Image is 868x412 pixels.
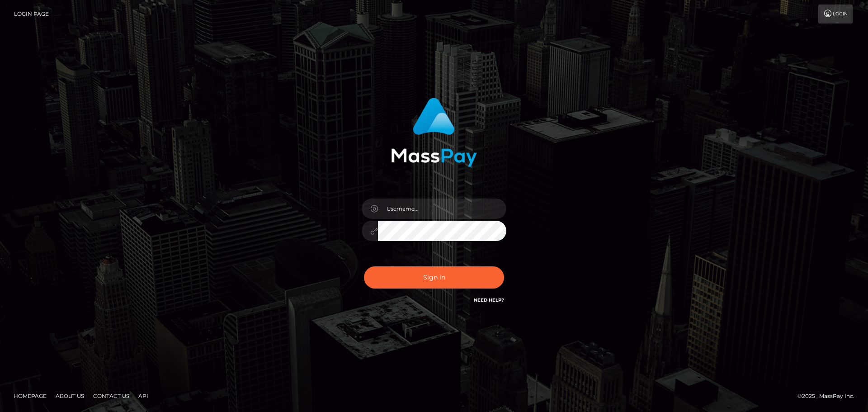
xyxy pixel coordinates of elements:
[90,389,133,403] a: Contact Us
[364,266,504,289] button: Sign in
[52,389,88,403] a: About Us
[474,297,504,303] a: Need Help?
[14,5,49,24] a: Login Page
[391,98,477,167] img: MassPay Login
[135,389,152,403] a: API
[10,389,50,403] a: Homepage
[378,199,506,219] input: Username...
[818,5,853,24] a: Login
[797,391,861,401] div: © 2025 , MassPay Inc.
